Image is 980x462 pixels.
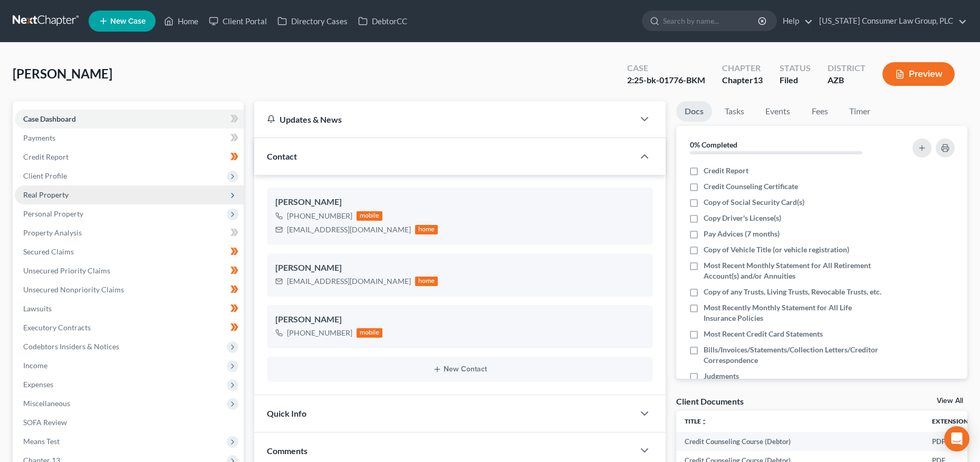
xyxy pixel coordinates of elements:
span: Unsecured Priority Claims [23,266,110,275]
span: Lawsuits [23,304,52,313]
span: [PERSON_NAME] [13,66,112,81]
a: View All [937,397,963,405]
div: [EMAIL_ADDRESS][DOMAIN_NAME] [287,224,411,235]
a: DebtorCC [353,12,412,31]
div: Filed [780,74,811,86]
a: Unsecured Priority Claims [15,261,244,280]
span: Client Profile [23,171,67,180]
a: Payments [15,129,244,148]
button: New Contact [275,365,645,373]
span: Comments [267,446,308,456]
span: Quick Info [267,408,306,418]
div: AZB [828,74,866,86]
span: Most Recent Monthly Statement for All Retirement Account(s) and/or Annuities [704,260,886,281]
a: Docs [676,101,712,122]
span: Expenses [23,380,53,389]
span: Contact [267,151,297,161]
a: Property Analysis [15,223,244,242]
div: [PERSON_NAME] [275,313,645,326]
div: Open Intercom Messenger [944,426,969,451]
a: Unsecured Nonpriority Claims [15,280,244,299]
span: Credit Report [704,165,748,176]
div: Status [780,62,811,74]
span: Unsecured Nonpriority Claims [23,285,124,294]
span: Secured Claims [23,247,74,256]
a: Lawsuits [15,299,244,318]
span: Personal Property [23,209,83,218]
span: Real Property [23,190,69,199]
span: Means Test [23,437,60,446]
a: Directory Cases [272,12,353,31]
span: New Case [110,17,146,25]
a: Secured Claims [15,242,244,261]
span: Executory Contracts [23,323,91,332]
i: unfold_more [701,419,707,425]
div: [PERSON_NAME] [275,196,645,209]
div: mobile [357,211,383,221]
span: Bills/Invoices/Statements/Collection Letters/Creditor Correspondence [704,345,886,366]
span: Credit Report [23,152,69,161]
span: Payments [23,133,55,142]
a: Tasks [716,101,753,122]
td: Credit Counseling Course (Debtor) [676,432,924,451]
div: Case [627,62,705,74]
div: 2:25-bk-01776-BKM [627,74,705,86]
a: Extensionunfold_more [932,417,975,425]
span: Judgments [704,371,739,381]
span: Property Analysis [23,228,82,237]
a: Help [777,12,813,31]
a: Credit Report [15,148,244,166]
div: [PHONE_NUMBER] [287,328,352,338]
div: home [415,277,438,286]
a: Fees [803,101,837,122]
div: Updates & News [267,114,622,125]
button: Preview [882,62,955,86]
span: Most Recently Monthly Statement for All Life Insurance Policies [704,302,886,323]
a: Home [159,12,204,31]
a: Timer [841,101,879,122]
span: Miscellaneous [23,399,70,408]
span: Pay Advices (7 months) [704,229,780,239]
span: Most Recent Credit Card Statements [704,329,823,339]
div: District [828,62,866,74]
span: Copy of Vehicle Title (or vehicle registration) [704,244,849,255]
a: Case Dashboard [15,110,244,129]
span: Copy of any Trusts, Living Trusts, Revocable Trusts, etc. [704,287,881,297]
div: Client Documents [676,396,744,407]
span: Copy of Social Security Card(s) [704,197,804,208]
div: home [415,225,438,234]
strong: 0% Completed [690,140,737,149]
a: Events [757,101,799,122]
a: Client Portal [204,12,272,31]
div: [PERSON_NAME] [275,262,645,274]
span: Case Dashboard [23,114,76,123]
span: 13 [753,75,763,85]
a: Titleunfold_more [685,417,707,425]
span: Codebtors Insiders & Notices [23,342,119,351]
a: SOFA Review [15,413,244,432]
div: mobile [357,328,383,338]
div: Chapter [722,74,763,86]
a: Executory Contracts [15,318,244,337]
span: Income [23,361,47,370]
a: [US_STATE] Consumer Law Group, PLC [814,12,967,31]
span: SOFA Review [23,418,67,427]
div: [PHONE_NUMBER] [287,211,352,221]
span: Credit Counseling Certificate [704,181,798,192]
input: Search by name... [663,11,760,31]
div: [EMAIL_ADDRESS][DOMAIN_NAME] [287,276,411,287]
span: Copy Driver's License(s) [704,213,781,223]
div: Chapter [722,62,763,74]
